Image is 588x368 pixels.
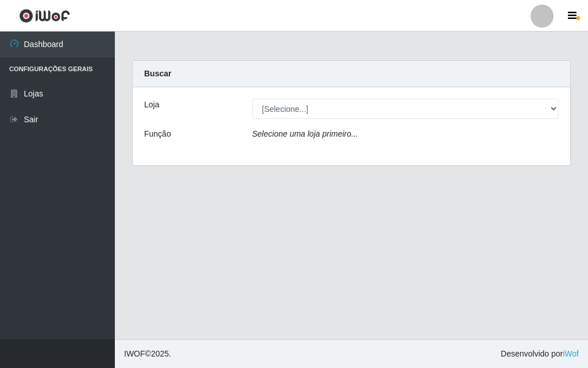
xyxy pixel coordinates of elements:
label: Função [144,128,171,140]
span: Desenvolvido por [501,348,579,360]
img: CoreUI Logo [19,9,70,23]
span: © 2025 . [124,348,171,360]
i: Selecione uma loja primeiro... [252,129,358,138]
strong: Buscar [144,69,171,78]
label: Loja [144,99,159,111]
a: iWof [563,349,579,358]
span: IWOF [124,349,145,358]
